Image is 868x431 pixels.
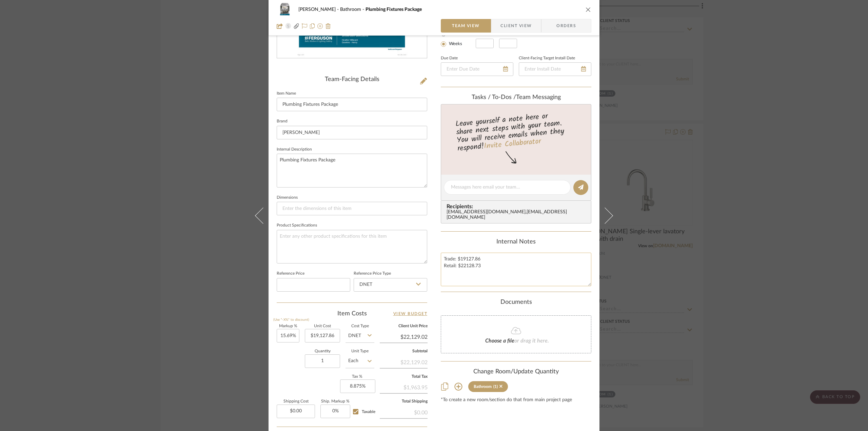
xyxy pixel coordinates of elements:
label: Cost Type [346,325,374,328]
label: Client Unit Price [380,325,428,328]
input: Enter Brand [277,126,427,139]
span: Taxable [362,410,375,414]
label: Reference Price Type [354,272,391,275]
div: *To create a new room/section do that from main project page [441,397,591,403]
div: Item Costs [277,310,427,318]
div: Leave yourself a note here or share next steps with your team. You will receive emails when they ... [440,109,592,154]
label: Item Name [277,92,296,95]
input: Enter Item Name [277,98,427,111]
img: Remove from project [325,23,331,29]
label: Weeks [448,41,462,47]
div: $0.00 [380,406,428,418]
label: Total Tax [380,375,428,378]
label: Reference Price [277,272,304,275]
div: (1) [493,384,498,389]
label: Quantity [305,350,340,353]
div: [EMAIL_ADDRESS][DOMAIN_NAME] , [EMAIL_ADDRESS][DOMAIN_NAME] [447,210,588,220]
span: Plumbing Fixtures Package [366,7,422,12]
span: or drag it here. [514,338,549,344]
span: Recipients: [447,203,588,210]
label: Internal Description [277,148,312,151]
label: Ship. Markup % [320,400,350,403]
input: Enter Install Date [519,62,591,76]
div: Change Room/Update Quantity [441,368,591,376]
label: Unit Cost [305,325,340,328]
div: Bathroom [474,384,492,389]
div: $22,129.02 [380,356,428,368]
label: Tax % [340,375,374,378]
span: Bathroom [340,7,366,12]
img: 7453d2f9-7ce1-4aee-8364-5af8b876e2b8_48x40.jpg [277,3,293,16]
a: View Budget [393,310,428,318]
label: Subtotal [380,350,428,353]
span: [PERSON_NAME] [298,7,340,12]
label: Due Date [441,57,458,60]
label: Unit Type [346,350,374,353]
a: Invite Collaborator [484,136,541,153]
input: Enter Due Date [441,62,513,76]
div: Documents [441,299,591,306]
div: Team-Facing Details [277,76,427,83]
div: team Messaging [441,94,591,101]
button: close [585,6,591,13]
label: Brand [277,120,288,123]
label: Dimensions [277,196,298,199]
span: Tasks / To-Dos / [472,94,516,100]
input: Enter the dimensions of this item [277,202,427,215]
div: $1,963.95 [380,381,428,393]
mat-radio-group: Select item type [441,29,476,48]
label: Shipping Cost [277,400,315,403]
span: Client View [500,19,532,33]
label: Total Shipping [380,400,428,403]
span: Choose a file [485,338,514,344]
span: Team View [452,19,480,33]
div: Internal Notes [441,238,591,246]
span: Orders [549,19,584,33]
label: Client-Facing Target Install Date [519,57,575,60]
label: Markup % [277,325,299,328]
label: Product Specifications [277,224,317,227]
